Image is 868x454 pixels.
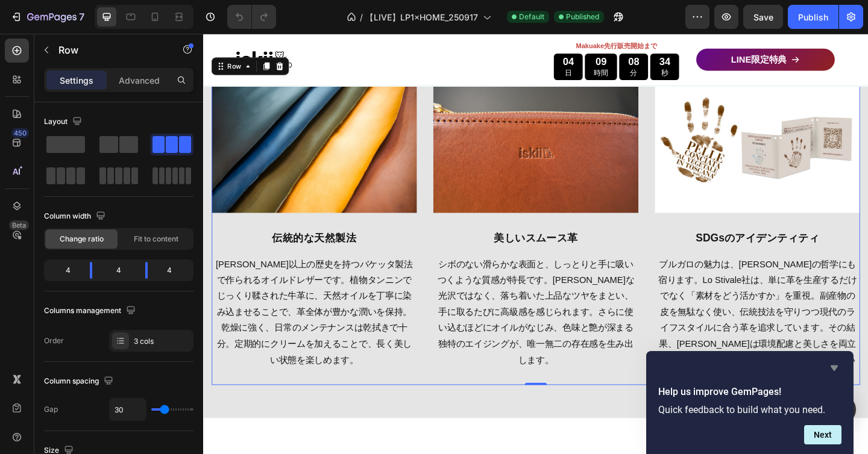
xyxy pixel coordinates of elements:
p: 美しいスムース革 [251,216,472,231]
img: Alt Image [9,47,232,195]
span: Change ratio [60,234,104,244]
div: Columns management [44,303,138,319]
div: Publish [798,11,828,23]
p: 分 [462,38,474,48]
p: Row [58,43,161,57]
div: 3 cols [134,336,190,347]
p: [PERSON_NAME]以上の歴史を持つバケッタ製法で作られるオイルドレザーです。植物タンニンでじっくり鞣された牛革に、天然オイルを丁寧に染み込ませることで、革全体が豊かな潤いを保持。乾燥に強... [10,243,231,364]
div: 450 [11,128,29,138]
div: 4 [102,262,136,279]
p: 日 [391,38,403,48]
span: / [360,11,363,23]
div: 4 [157,262,191,279]
div: Gap [44,404,58,415]
div: Layout [44,114,84,130]
p: 7 [79,10,84,24]
button: Hide survey [827,361,841,375]
p: ブルガロの魅力は、[PERSON_NAME]の哲学にも宿ります。Lo Stivale社は、単に革を生産するだけでなく「素材をどう活かすか」を重視。副産物の皮を無駄なく使い、伝統技法を守りつつ現代... [492,243,713,381]
p: LINE限定特典 [574,22,635,35]
div: Column spacing [44,373,116,390]
p: Settings [60,74,93,87]
span: Published [566,11,599,22]
span: 【LIVE】LP1×HOME_250917 [365,11,478,23]
div: 34 [496,24,508,38]
button: Publish [788,5,838,29]
div: Row [24,30,44,41]
h2: Help us improve GemPages! [658,385,841,399]
button: Next question [804,425,841,444]
p: シボのない滑らかな表面と、しっとりと手に吸いつくような質感が特長です。[PERSON_NAME]な光沢ではなく、落ち着いた上品なツヤをまとい、手に取るたびに高級感を感じられます。さらに使い込むほ... [251,243,472,364]
p: Advanced [119,74,160,87]
p: 秒 [496,38,508,48]
p: 時間 [425,38,441,48]
img: Alt Image [491,47,714,195]
p: 伝統的な天然製法 [10,216,231,231]
div: 08 [462,24,474,38]
iframe: Design area [203,34,868,454]
div: Order [44,335,64,346]
p: Quick feedback to build what you need. [658,404,841,415]
img: Alt Image [250,47,473,195]
button: 7 [5,5,90,29]
span: Save [753,12,773,22]
div: Column width [44,208,108,225]
div: 4 [46,262,80,279]
button: Save [743,5,783,29]
div: 09 [425,24,441,38]
a: LINE限定特典 [536,16,687,40]
div: Help us improve GemPages! [658,361,841,444]
span: Default [519,11,544,22]
span: Fit to content [134,234,178,244]
div: Beta [9,220,29,230]
p: SDGsのアイデンティティ [492,216,713,231]
input: Auto [110,399,146,420]
div: Undo/Redo [227,5,276,29]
